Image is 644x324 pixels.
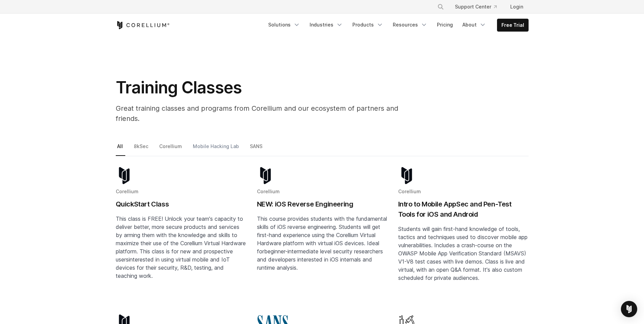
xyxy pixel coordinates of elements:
a: Free Trial [497,19,528,31]
div: Navigation Menu [429,1,529,13]
span: beginner-intermediate level security researchers and developers interested in iOS internals and r... [257,248,383,271]
h1: Training Classes [116,77,421,98]
a: Resources [389,19,431,31]
a: Corellium [158,142,184,156]
a: SANS [249,142,265,156]
div: Navigation Menu [264,19,529,32]
a: 8kSec [132,142,151,156]
img: corellium-logo-icon-dark [398,167,415,184]
span: Corellium [116,188,139,194]
span: Corellium [257,188,280,194]
img: corellium-logo-icon-dark [257,167,274,184]
span: Corellium [398,188,421,194]
button: Search [435,1,447,13]
div: Open Intercom Messenger [621,301,637,317]
a: Products [348,19,387,31]
a: Blog post summary: QuickStart Class [116,167,246,304]
a: Industries [306,19,347,31]
a: All [116,142,125,156]
h2: NEW: iOS Reverse Engineering [257,199,387,209]
a: Solutions [264,19,304,31]
span: Students will gain first-hand knowledge of tools, tactics and techniques used to discover mobile ... [398,226,528,281]
a: Login [505,1,529,13]
span: interested in using virtual mobile and IoT devices for their security, R&D, testing, and teaching... [116,256,230,279]
a: Mobile Hacking Lab [191,142,241,156]
p: Great training classes and programs from Corellium and our ecosystem of partners and friends. [116,103,421,124]
p: This course provides students with the fundamental skills of iOS reverse engineering. Students wi... [257,215,387,272]
a: Blog post summary: Intro to Mobile AppSec and Pen-Test Tools for iOS and Android [398,167,529,304]
img: corellium-logo-icon-dark [116,167,133,184]
h2: QuickStart Class [116,199,246,209]
h2: Intro to Mobile AppSec and Pen-Test Tools for iOS and Android [398,199,529,219]
a: Support Center [449,1,502,13]
a: Pricing [433,19,457,31]
span: This class is FREE! Unlock your team's capacity to deliver better, more secure products and servi... [116,215,246,263]
a: Blog post summary: NEW: iOS Reverse Engineering [257,167,387,304]
a: About [458,19,490,31]
a: Corellium Home [116,21,170,29]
